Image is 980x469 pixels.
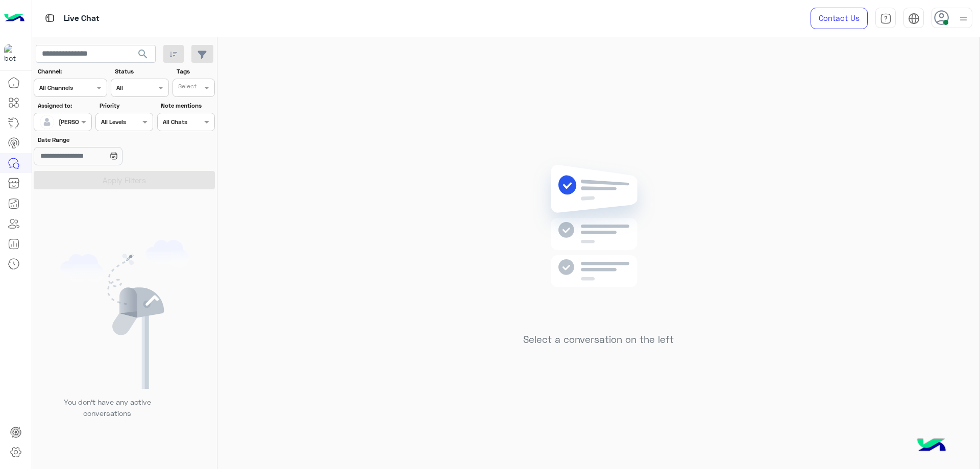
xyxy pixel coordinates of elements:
div: Select [177,82,197,93]
img: profile [957,12,970,25]
h5: Select a conversation on the left [523,334,674,345]
label: Assigned to: [38,101,90,110]
button: Apply Filters [34,171,215,189]
label: Note mentions [161,101,213,110]
img: hulul-logo.png [914,428,949,464]
label: Status [115,67,167,76]
p: Live Chat [64,12,100,26]
img: 713415422032625 [4,44,22,63]
img: empty users [60,240,189,389]
img: tab [908,13,920,24]
img: no messages [525,157,672,326]
a: Contact Us [811,8,868,29]
a: tab [875,8,896,29]
label: Date Range [38,135,152,144]
img: defaultAdmin.png [40,115,54,129]
label: Channel: [38,67,106,76]
img: tab [43,12,56,24]
label: Priority [100,101,152,110]
img: Logo [4,8,24,29]
label: Tags [177,67,214,76]
span: search [137,48,149,60]
button: search [131,45,156,67]
img: tab [880,13,892,24]
p: You don’t have any active conversations [56,397,159,418]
